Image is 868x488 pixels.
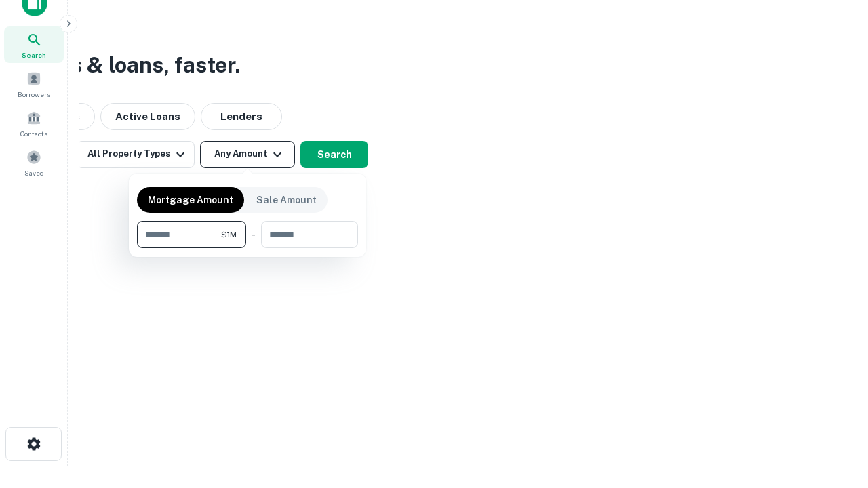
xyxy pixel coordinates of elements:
[256,192,317,207] p: Sale Amount
[252,221,256,248] div: -
[221,228,237,241] span: $1M
[148,192,233,207] p: Mortgage Amount
[800,380,868,445] iframe: Chat Widget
